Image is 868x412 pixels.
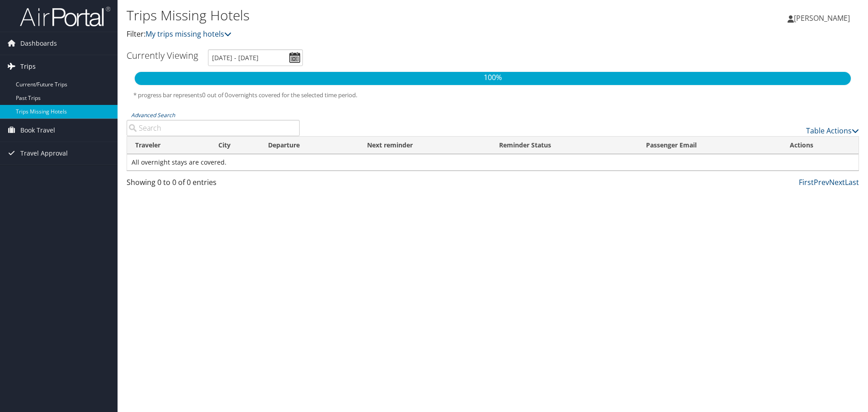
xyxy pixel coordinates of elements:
[20,6,110,27] img: airportal-logo.png
[127,49,198,62] h3: Currently Viewing
[799,177,814,187] a: First
[20,32,57,55] span: Dashboards
[782,137,859,154] th: Actions
[20,142,68,165] span: Travel Approval
[127,137,210,154] th: Traveler: activate to sort column ascending
[127,154,859,170] td: All overnight stays are covered.
[20,119,55,142] span: Book Travel
[127,28,615,40] p: Filter:
[829,177,845,187] a: Next
[131,111,175,119] a: Advanced Search
[208,49,303,66] input: [DATE] - [DATE]
[127,6,615,25] h1: Trips Missing Hotels
[135,72,851,84] p: 100%
[638,137,782,154] th: Passenger Email: activate to sort column ascending
[806,126,859,136] a: Table Actions
[794,13,850,23] span: [PERSON_NAME]
[127,177,300,192] div: Showing 0 to 0 of 0 entries
[359,137,491,154] th: Next reminder
[202,91,228,99] span: 0 out of 0
[814,177,829,187] a: Prev
[127,120,300,136] input: Advanced Search
[133,91,852,99] h5: * progress bar represents overnights covered for the selected time period.
[146,29,231,39] a: My trips missing hotels
[845,177,859,187] a: Last
[20,55,36,78] span: Trips
[210,137,260,154] th: City: activate to sort column ascending
[260,137,359,154] th: Departure: activate to sort column descending
[788,5,859,32] a: [PERSON_NAME]
[491,137,638,154] th: Reminder Status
